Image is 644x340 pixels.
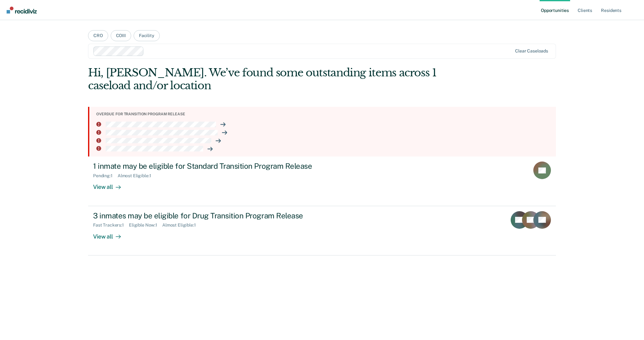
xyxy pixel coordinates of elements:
[88,156,556,206] a: 1 inmate may be eligible for Standard Transition Program ReleasePending:1Almost Eligible:1View all
[88,206,556,255] a: 3 inmates may be eligible for Drug Transition Program ReleaseFast Trackers:1Eligible Now:1Almost ...
[96,112,551,116] div: Overdue for transition program release
[93,162,314,171] div: 1 inmate may be eligible for Standard Transition Program Release
[93,178,128,191] div: View all
[515,48,548,54] div: Clear caseloads
[111,30,131,41] button: COIII
[134,30,160,41] button: Facility
[93,173,118,178] div: Pending : 1
[88,66,462,92] div: Hi, [PERSON_NAME]. We’ve found some outstanding items across 1 caseload and/or location
[118,173,156,178] div: Almost Eligible : 1
[129,222,162,228] div: Eligible Now : 1
[7,7,37,14] img: Recidiviz
[93,211,314,220] div: 3 inmates may be eligible for Drug Transition Program Release
[93,228,128,240] div: View all
[629,5,639,15] button: Profile dropdown button
[88,30,108,41] button: CRO
[93,222,129,228] div: Fast Trackers : 1
[162,222,201,228] div: Almost Eligible : 1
